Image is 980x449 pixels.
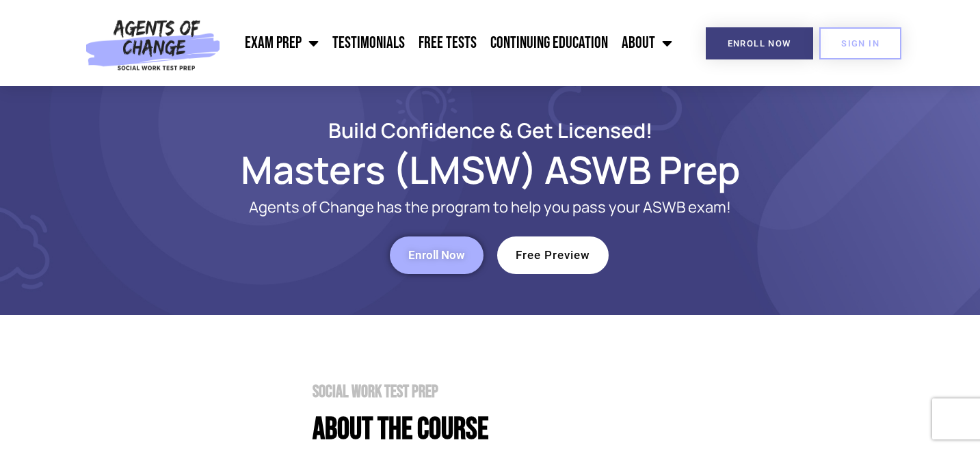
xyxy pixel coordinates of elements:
[615,26,679,60] a: About
[841,39,879,48] span: SIGN IN
[101,154,880,185] h1: Masters (LMSW) ASWB Prep
[227,26,680,60] nav: Menu
[516,249,590,261] span: Free Preview
[313,383,880,400] h2: Social Work Test Prep
[390,236,484,274] a: Enroll Now
[728,39,791,48] span: Enroll Now
[497,236,609,274] a: Free Preview
[412,26,484,60] a: Free Tests
[326,26,412,60] a: Testimonials
[484,26,615,60] a: Continuing Education
[155,199,825,216] p: Agents of Change has the program to help you pass your ASWB exam!
[238,26,326,60] a: Exam Prep
[313,414,880,445] h4: About the Course
[101,120,880,140] h2: Build Confidence & Get Licensed!
[408,249,465,261] span: Enroll Now
[706,27,813,59] a: Enroll Now
[819,27,901,59] a: SIGN IN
